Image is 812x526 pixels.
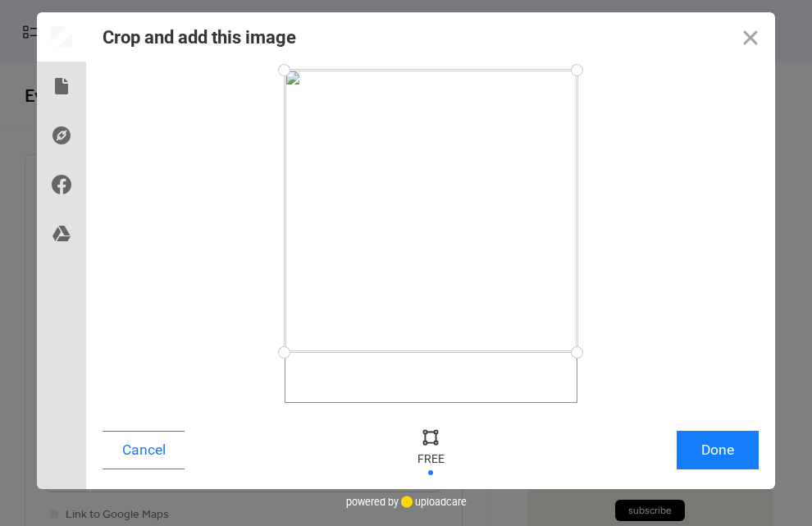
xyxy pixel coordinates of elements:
[37,12,86,62] div: Preview
[37,111,86,160] div: Direct Link
[103,431,185,469] button: Cancel
[726,12,775,62] button: Close
[37,209,86,258] div: Google Drive
[399,496,467,508] a: uploadcare
[103,27,296,48] div: Crop and add this image
[37,160,86,209] div: Facebook
[346,489,467,514] div: powered by
[677,431,759,469] button: Done
[37,62,86,111] div: Local Files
